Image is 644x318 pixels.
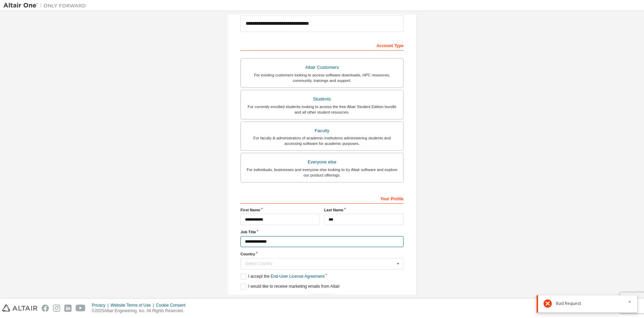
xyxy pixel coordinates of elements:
[240,229,404,235] label: Job Title
[240,284,340,289] label: I would like to receive marketing emails from Altair
[76,305,86,312] img: youtube.svg
[245,157,399,167] div: Everyone else
[240,294,404,304] div: Select your account type to continue
[245,126,399,136] div: Faculty
[92,308,190,314] p: © 2025 Altair Engineering, Inc. All Rights Reserved.
[53,305,60,312] img: instagram.svg
[2,305,37,312] img: altair_logo.svg
[110,303,156,308] div: Website Terms of Use
[42,305,49,312] img: facebook.svg
[156,303,189,308] div: Cookie Consent
[245,94,399,104] div: Students
[92,303,110,308] div: Privacy
[245,262,395,266] div: Select Country
[271,274,325,279] a: End-User License Agreement
[245,104,399,115] div: For currently enrolled students looking to access the free Altair Student Edition bundle and all ...
[556,301,581,306] span: Bad Request
[64,305,72,312] img: linkedin.svg
[245,72,399,83] div: For existing customers looking to access software downloads, HPC resources, community, trainings ...
[240,40,404,51] div: Account Type
[245,167,399,178] div: For individuals, businesses and everyone else looking to try Altair software and explore our prod...
[245,135,399,146] div: For faculty & administrators of academic institutions administering students and accessing softwa...
[240,207,320,213] label: First Name
[245,63,399,72] div: Altair Customers
[3,2,89,9] img: Altair One
[240,274,324,279] label: I accept the
[240,193,404,204] div: Your Profile
[240,251,404,257] label: Country
[324,207,404,213] label: Last Name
